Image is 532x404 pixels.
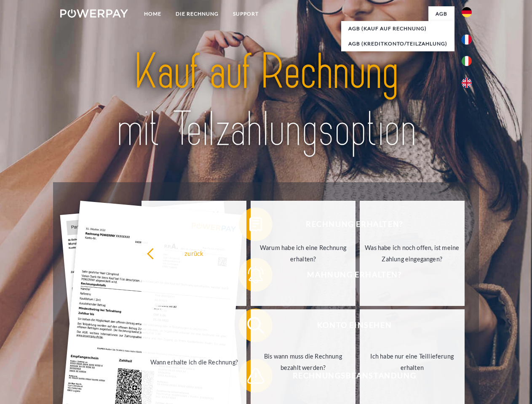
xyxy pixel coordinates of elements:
img: en [462,78,472,88]
a: Was habe ich noch offen, ist meine Zahlung eingegangen? [360,201,465,306]
div: Ich habe nur eine Teillieferung erhalten [365,351,460,373]
img: de [462,7,472,17]
img: title-powerpay_de.svg [80,40,452,161]
img: it [462,56,472,66]
a: DIE RECHNUNG [168,6,226,21]
a: AGB (Kreditkonto/Teilzahlung) [341,36,454,51]
a: Home [137,6,168,21]
img: logo-powerpay-white.svg [60,9,128,18]
div: Bis wann muss die Rechnung bezahlt werden? [256,351,350,373]
div: zurück [147,247,241,259]
div: Warum habe ich eine Rechnung erhalten? [256,242,350,265]
div: Was habe ich noch offen, ist meine Zahlung eingegangen? [365,242,460,265]
img: fr [462,35,472,45]
a: agb [428,6,454,21]
a: AGB (Kauf auf Rechnung) [341,21,454,36]
a: SUPPORT [226,6,266,21]
div: Wann erhalte ich die Rechnung? [147,356,241,367]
